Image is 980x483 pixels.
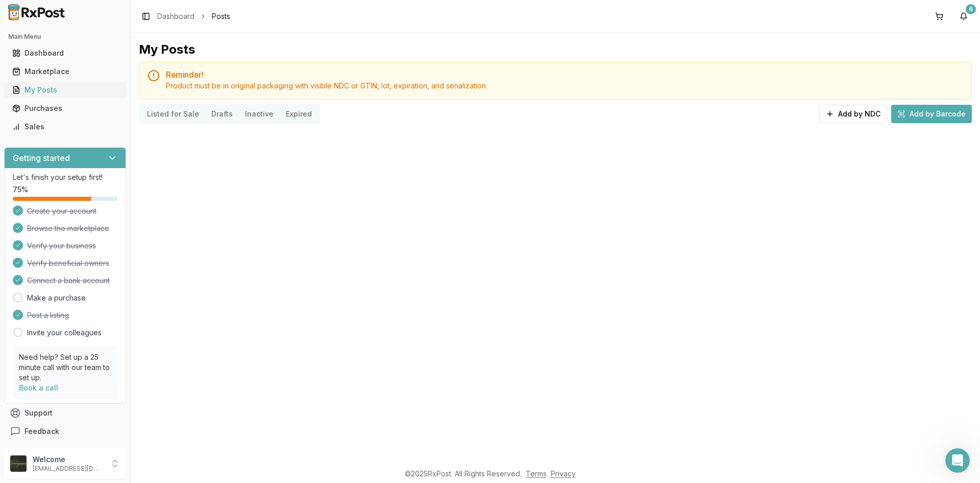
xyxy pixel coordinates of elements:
[8,62,122,81] a: Marketplace
[27,293,86,303] a: Make a purchase
[955,8,972,25] button: 6
[280,106,318,122] button: Expired
[891,105,972,123] button: Add by Barcode
[4,100,126,117] button: Purchases
[19,383,58,392] a: Book a call
[8,99,122,118] a: Purchases
[819,105,887,123] button: Add by NDC
[13,172,117,182] p: Let's finish your setup first!
[4,82,126,98] button: My Posts
[526,469,547,478] a: Terms
[12,122,118,132] div: Sales
[205,106,239,122] button: Drafts
[8,33,122,41] h2: Main Menu
[8,81,122,99] a: My Posts
[27,206,96,216] span: Create your account
[166,81,963,91] div: Product must be in original packaging with visible NDC or GTIN, lot, expiration, and serialization.
[141,106,205,122] button: Listed for Sale
[212,11,230,21] span: Posts
[12,103,118,113] div: Purchases
[139,41,195,58] div: My Posts
[945,448,970,473] iframe: Intercom live chat
[24,426,59,436] span: Feedback
[19,352,111,383] p: Need help? Set up a 25 minute call with our team to set up.
[8,118,122,136] a: Sales
[4,422,126,441] button: Feedback
[4,119,126,135] button: Sales
[13,185,28,195] span: 75 %
[27,241,96,251] span: Verify your business
[551,469,576,478] a: Privacy
[4,404,126,422] button: Support
[12,66,118,77] div: Marketplace
[27,223,109,234] span: Browse the marketplace
[157,11,194,21] a: Dashboard
[4,63,126,80] button: Marketplace
[27,275,110,286] span: Connect a bank account
[33,454,104,465] p: Welcome
[12,85,118,95] div: My Posts
[4,4,69,20] img: RxPost Logo
[8,44,122,62] a: Dashboard
[10,455,27,472] img: User avatar
[33,465,104,473] p: [EMAIL_ADDRESS][DOMAIN_NAME]
[157,11,230,21] nav: breadcrumb
[4,45,126,61] button: Dashboard
[239,106,280,122] button: Inactive
[12,48,118,58] div: Dashboard
[27,310,69,320] span: Post a listing
[27,258,109,268] span: Verify beneficial owners
[166,71,963,79] h5: Reminder!
[13,152,70,164] h3: Getting started
[27,328,102,338] a: Invite your colleagues
[966,4,976,14] div: 6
